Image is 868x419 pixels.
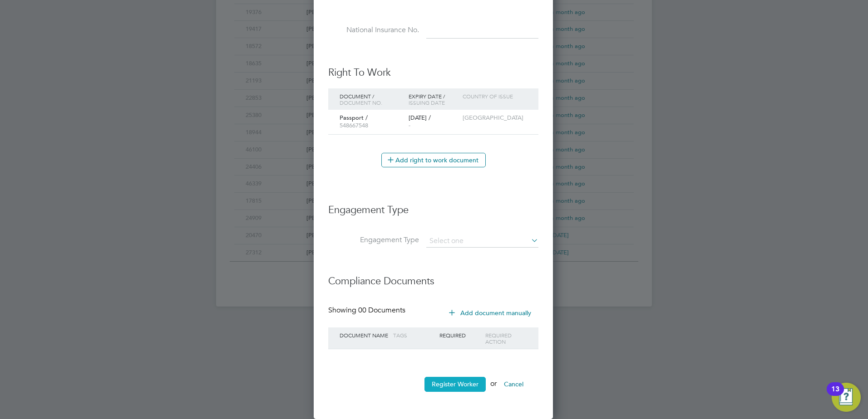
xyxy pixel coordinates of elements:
[424,377,486,391] button: Register Worker
[409,99,445,106] span: Issuing Date
[409,122,410,129] span: -
[426,235,538,248] input: Select one
[443,306,538,320] button: Add document manually
[381,153,486,167] button: Add right to work document
[460,110,514,127] div: [GEOGRAPHIC_DATA]
[437,327,483,343] div: Required
[497,377,531,391] button: Cancel
[328,195,538,217] h3: Engagement Type
[328,377,538,400] li: or
[328,25,419,35] label: National Insurance No.
[328,66,538,79] h3: Right To Work
[328,306,407,315] div: Showing
[358,306,405,315] span: 00 Documents
[337,110,406,134] div: Passport /
[328,235,419,245] label: Engagement Type
[340,99,382,106] span: Document no.
[831,389,839,401] div: 13
[328,266,538,288] h3: Compliance Documents
[460,88,529,104] div: Country of issue
[337,327,391,343] div: Document Name
[406,110,460,134] div: [DATE] /
[337,88,406,110] div: Document /
[391,327,437,343] div: Tags
[406,88,460,110] div: Expiry Date /
[483,327,529,349] div: Required Action
[832,383,861,412] button: Open Resource Center, 13 new notifications
[340,122,368,129] span: 548667548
